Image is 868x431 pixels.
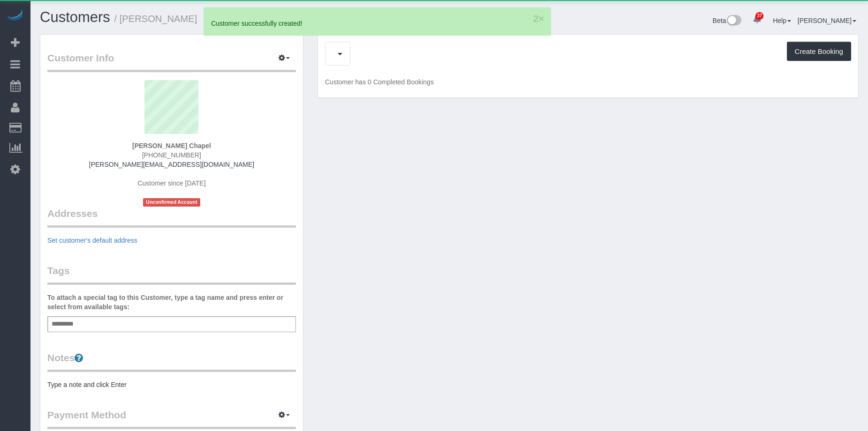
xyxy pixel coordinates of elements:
[40,9,110,25] a: Customers
[533,14,539,23] button: 2
[114,14,197,24] small: / [PERSON_NAME]
[798,17,856,24] a: [PERSON_NAME]
[726,15,741,27] img: New interface
[325,77,851,87] p: Customer has 0 Completed Bookings
[755,12,763,20] span: 37
[787,42,851,61] button: Create Booking
[211,19,543,28] div: Customer successfully created!
[137,179,205,187] span: Customer since [DATE]
[6,9,24,22] img: Automaid Logo
[47,380,296,389] pre: Type a note and click Enter
[713,17,742,24] a: Beta
[132,142,211,149] strong: [PERSON_NAME] Chapel
[47,408,296,429] legend: Payment Method
[89,161,254,168] a: [PERSON_NAME][EMAIL_ADDRESS][DOMAIN_NAME]
[538,14,544,23] button: ×
[47,264,296,285] legend: Tags
[47,237,137,244] a: Set customer's default address
[47,351,296,372] legend: Notes
[773,17,791,24] a: Help
[143,198,200,206] span: Unconfirmed Account
[47,293,296,312] label: To attach a special tag to this Customer, type a tag name and press enter or select from availabl...
[47,51,296,72] legend: Customer Info
[142,151,201,159] span: [PHONE_NUMBER]
[748,9,766,30] a: 37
